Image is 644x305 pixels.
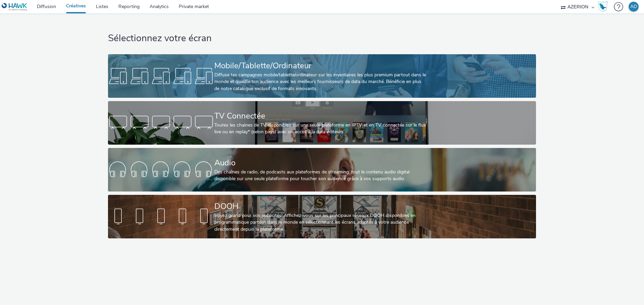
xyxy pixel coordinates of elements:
h1: Sélectionnez votre écran [108,32,536,45]
div: AD [630,2,637,12]
img: undefined Logo [2,3,28,11]
div: Diffuse tes campagnes mobile/tablette/ordinateur sur les inventaires les plus premium partout dan... [214,72,427,92]
div: Mobile/Tablette/Ordinateur [214,60,427,72]
div: Des chaînes de radio, de podcasts aux plateformes de streaming: tout le contenu audio digital dis... [214,169,427,182]
a: Mobile/Tablette/OrdinateurDiffuse tes campagnes mobile/tablette/ordinateur sur les inventaires le... [108,54,536,98]
a: AudioDes chaînes de radio, de podcasts aux plateformes de streaming: tout le contenu audio digita... [108,148,536,192]
div: TV Connectée [214,110,427,122]
a: TV ConnectéeToutes les chaines de TV disponibles sur une seule plateforme en IPTV et en TV connec... [108,101,536,145]
div: Voyez grand pour vos publicités! Affichez-vous sur les principaux réseaux DOOH disponibles en pro... [214,212,427,233]
a: DOOHVoyez grand pour vos publicités! Affichez-vous sur les principaux réseaux DOOH disponibles en... [108,195,536,238]
div: DOOH [214,201,427,212]
div: Toutes les chaines de TV disponibles sur une seule plateforme en IPTV et en TV connectée sur le f... [214,122,427,136]
a: Hawk Academy [598,1,610,12]
div: Audio [214,157,427,169]
img: Hawk Academy [598,1,608,12]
